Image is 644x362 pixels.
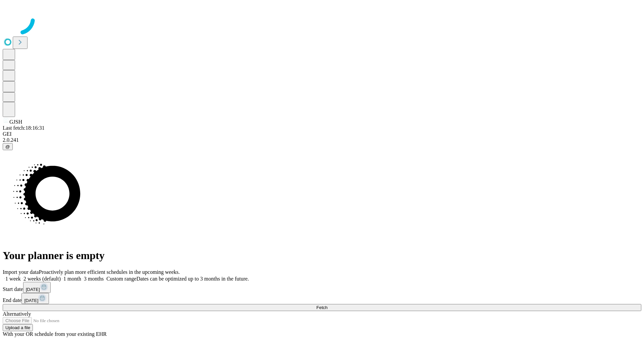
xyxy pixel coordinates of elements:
[3,331,107,337] span: With your OR schedule from your existing EHR
[24,298,38,303] span: [DATE]
[3,143,13,150] button: @
[3,269,39,275] span: Import your data
[3,304,641,311] button: Fetch
[3,282,641,293] div: Start date
[3,324,33,331] button: Upload a file
[3,249,641,262] h1: Your planner is empty
[3,311,31,317] span: Alternatively
[5,276,21,282] span: 1 week
[21,293,49,304] button: [DATE]
[3,125,45,131] span: Last fetch: 18:16:31
[3,131,641,137] div: GEI
[316,305,327,310] span: Fetch
[137,276,249,282] span: Dates can be optimized up to 3 months in the future.
[63,276,81,282] span: 1 month
[23,276,61,282] span: 2 weeks (default)
[26,287,40,292] span: [DATE]
[3,137,641,143] div: 2.0.241
[39,269,180,275] span: Proactively plan more efficient schedules in the upcoming weeks.
[9,119,22,125] span: GJSH
[84,276,104,282] span: 3 months
[5,144,10,149] span: @
[106,276,136,282] span: Custom range
[23,282,51,293] button: [DATE]
[3,293,641,304] div: End date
